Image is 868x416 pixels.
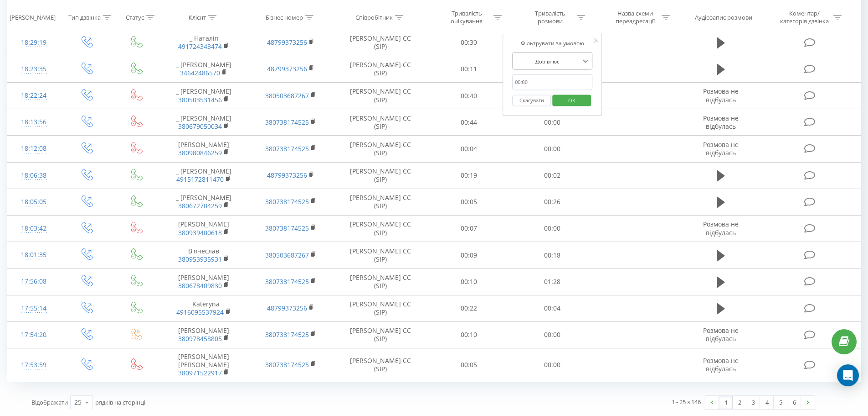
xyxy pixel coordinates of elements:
div: Статус [126,13,144,21]
div: 1 - 25 з 146 [672,397,701,406]
td: В'ячеслав [160,242,247,269]
button: Скасувати [512,95,551,106]
div: 18:03:42 [16,220,51,237]
td: [PERSON_NAME] CC (SIP) [334,295,427,321]
div: Назва схеми переадресації [611,10,659,25]
a: 380738174525 [265,144,309,153]
span: Розмова не відбулась [703,114,739,131]
a: 380503687267 [265,251,309,259]
div: Аудіозапис розмови [695,13,752,21]
td: 00:00 [511,136,594,162]
td: 00:00 [511,321,594,348]
a: 380678409830 [178,281,222,290]
div: Тривалість розмови [526,10,575,25]
td: _ Kateryna [160,295,247,321]
a: 380978458805 [178,334,222,343]
div: 17:56:08 [16,273,51,290]
td: 00:19 [427,162,511,189]
td: [PERSON_NAME] [160,321,247,348]
td: [PERSON_NAME] CC (SIP) [334,162,427,189]
td: [PERSON_NAME] CC (SIP) [334,56,427,82]
td: 00:00 [511,215,594,242]
a: 380503687267 [265,91,309,100]
td: [PERSON_NAME] CC (SIP) [334,269,427,295]
span: рядків на сторінці [95,398,145,406]
td: [PERSON_NAME] CC (SIP) [334,83,427,109]
div: 17:53:59 [16,356,51,374]
a: 380953935931 [178,255,222,263]
td: _ [PERSON_NAME] [160,162,247,189]
a: 380980846259 [178,148,222,157]
td: 00:30 [427,29,511,56]
td: [PERSON_NAME] [160,269,247,295]
div: 18:22:24 [16,87,51,105]
button: OK [552,95,591,106]
td: 00:40 [427,83,511,109]
div: 18:13:56 [16,113,51,131]
td: _ [PERSON_NAME] [160,109,247,136]
div: 25 [74,398,82,407]
span: Відображати [31,398,68,406]
td: _ [PERSON_NAME] [160,83,247,109]
td: 00:00 [511,348,594,382]
td: 00:02 [511,162,594,189]
div: 18:23:35 [16,60,51,78]
div: 17:54:20 [16,326,51,344]
td: 00:44 [427,109,511,136]
a: 48799373256 [267,304,307,312]
td: [PERSON_NAME] CC (SIP) [334,109,427,136]
span: Розмова не відбулась [703,356,739,373]
div: Тривалість очікування [442,10,491,25]
div: 18:29:19 [16,34,51,52]
a: 380738174525 [265,197,309,206]
span: OK [559,93,585,107]
td: [PERSON_NAME] CC (SIP) [334,215,427,242]
a: 48799373256 [267,171,307,179]
span: Розмова не відбулась [703,87,739,104]
input: 00:00 [512,74,592,90]
td: [PERSON_NAME] CC (SIP) [334,321,427,348]
div: Тип дзвінка [68,13,101,21]
td: 01:28 [511,269,594,295]
div: 18:06:38 [16,167,51,184]
td: [PERSON_NAME] [160,136,247,162]
div: [PERSON_NAME] [10,13,56,21]
td: 00:05 [427,189,511,215]
td: 00:04 [511,295,594,321]
td: 00:10 [427,269,511,295]
td: [PERSON_NAME] CC (SIP) [334,29,427,56]
a: 380672704259 [178,201,222,210]
a: 6 [787,396,801,409]
a: 380503531456 [178,95,222,104]
a: 491724343474 [178,42,222,51]
a: 380738174525 [265,360,309,369]
td: [PERSON_NAME] CC (SIP) [334,348,427,382]
td: 00:10 [427,321,511,348]
td: [PERSON_NAME] CC (SIP) [334,189,427,215]
a: 380971522917 [178,369,222,377]
td: [PERSON_NAME] CC (SIP) [334,242,427,269]
td: 00:26 [511,189,594,215]
a: 4 [760,396,774,409]
a: 380738174525 [265,224,309,232]
div: Бізнес номер [266,13,303,21]
a: 380738174525 [265,330,309,339]
a: 380738174525 [265,277,309,286]
a: 4915172811470 [176,175,224,184]
div: 18:12:08 [16,140,51,158]
td: 00:09 [427,242,511,269]
td: _ Наталія [160,29,247,56]
a: 48799373256 [267,38,307,47]
div: 18:01:35 [16,246,51,264]
a: 4916095537924 [176,308,224,316]
td: [PERSON_NAME] CC (SIP) [334,136,427,162]
td: 00:18 [511,242,594,269]
div: Open Intercom Messenger [837,364,859,386]
span: Розмова не відбулась [703,140,739,157]
div: Фільтрувати за умовою [512,39,592,48]
td: _ [PERSON_NAME] [160,56,247,82]
span: Розмова не відбулась [703,220,739,237]
span: Розмова не відбулась [703,326,739,343]
div: 18:05:05 [16,193,51,211]
td: [PERSON_NAME] [PERSON_NAME] [160,348,247,382]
